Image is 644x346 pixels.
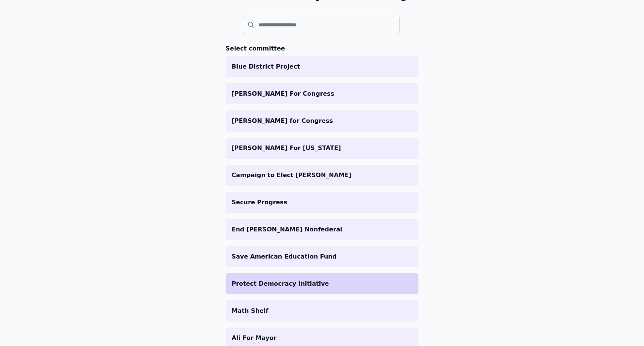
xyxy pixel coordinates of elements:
p: [PERSON_NAME] For [US_STATE] [232,144,412,153]
a: [PERSON_NAME] For [US_STATE] [226,138,418,159]
p: Ali For Mayor [232,334,412,343]
a: Blue District Project [226,56,418,77]
a: Math Shelf [226,300,418,322]
a: End [PERSON_NAME] Nonfederal [226,219,418,240]
a: Secure Progress [226,192,418,213]
p: [PERSON_NAME] for Congress [232,116,412,126]
p: Secure Progress [232,198,412,207]
p: Campaign to Elect [PERSON_NAME] [232,171,412,180]
p: Save American Education Fund [232,252,412,261]
h3: Select committee [226,44,418,53]
a: [PERSON_NAME] for Congress [226,110,418,132]
a: Save American Education Fund [226,246,418,267]
p: Protect Democracy Initiative [232,279,412,288]
a: [PERSON_NAME] For Congress [226,83,418,104]
p: Blue District Project [232,62,412,71]
a: Protect Democracy Initiative [226,273,418,294]
p: End [PERSON_NAME] Nonfederal [232,225,412,234]
p: Math Shelf [232,306,412,315]
p: [PERSON_NAME] For Congress [232,89,412,98]
a: Campaign to Elect [PERSON_NAME] [226,165,418,186]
